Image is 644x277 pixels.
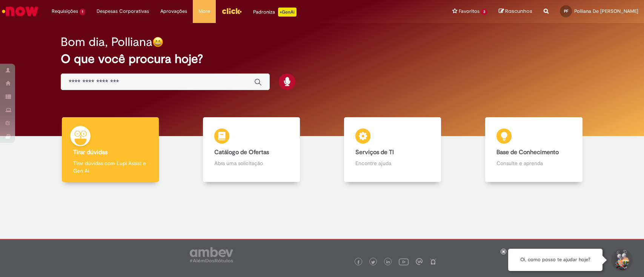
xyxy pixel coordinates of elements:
span: Despesas Corporativas [97,8,149,15]
p: Abra uma solicitação [214,159,289,167]
span: 3 [481,9,487,15]
img: logo_footer_naosei.png [430,258,437,265]
h2: Bom dia, Polliana [61,35,152,49]
a: Base de Conhecimento Consulte e aprenda [463,117,604,182]
p: Tirar dúvidas com Lupi Assist e Gen Ai [73,159,148,174]
img: logo_footer_youtube.png [399,257,409,266]
p: +GenAi [278,8,297,17]
a: Serviços de TI Encontre ajuda [322,117,463,182]
img: logo_footer_workplace.png [416,258,423,265]
p: Encontre ajuda [355,159,430,167]
img: logo_footer_ambev_rotulo_gray.png [190,247,233,262]
button: Iniciar Conversa de Suporte [610,249,633,271]
a: Tirar dúvidas Tirar dúvidas com Lupi Assist e Gen Ai [40,117,181,182]
div: Padroniza [253,8,297,17]
b: Base de Conhecimento [496,148,559,156]
span: Rascunhos [505,8,532,15]
span: 1 [80,9,85,15]
span: More [198,8,210,15]
p: Consulte e aprenda [496,159,571,167]
a: Rascunhos [499,8,532,15]
img: logo_footer_twitter.png [371,260,375,264]
img: logo_footer_facebook.png [357,260,360,264]
span: PF [564,9,568,14]
b: Catálogo de Ofertas [214,148,269,156]
b: Tirar dúvidas [73,148,108,156]
a: Catálogo de Ofertas Abra uma solicitação [181,117,322,182]
span: Aprovações [160,8,187,15]
h2: O que você procura hoje? [61,52,583,66]
img: click_logo_yellow_360x200.png [221,5,242,17]
div: Oi, como posso te ajudar hoje? [508,249,603,271]
span: Requisições [52,8,78,15]
b: Serviços de TI [355,148,394,156]
img: happy-face.png [152,37,163,47]
img: logo_footer_linkedin.png [386,260,390,265]
span: Polliana De [PERSON_NAME] [574,8,638,14]
img: ServiceNow [1,4,40,19]
span: Favoritos [459,8,480,15]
